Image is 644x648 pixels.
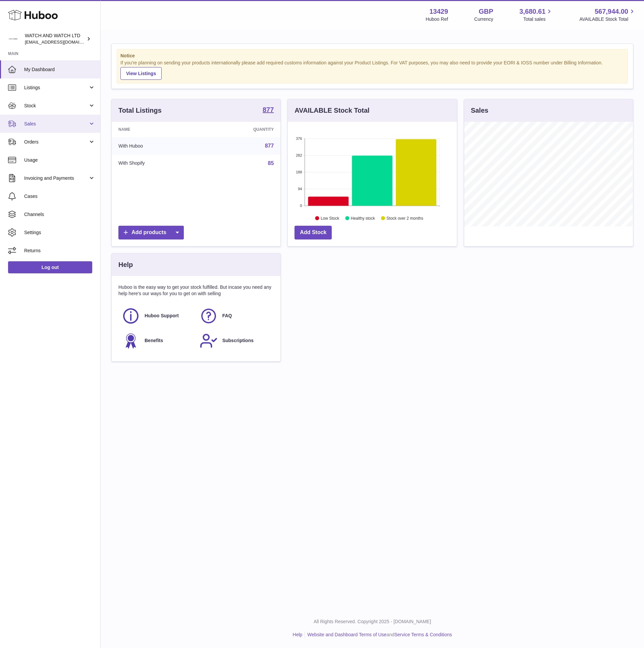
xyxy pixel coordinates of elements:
[8,34,18,44] img: baris@watchandwatch.co.uk
[8,261,92,273] a: Log out
[429,7,448,16] strong: 13429
[24,229,95,236] span: Settings
[122,332,193,350] a: Benefits
[222,337,254,344] span: Subscriptions
[24,121,88,127] span: Sales
[24,139,88,145] span: Orders
[200,307,271,325] a: FAQ
[145,337,163,344] span: Benefits
[106,618,639,625] p: All Rights Reserved. Copyright 2025 - [DOMAIN_NAME]
[263,106,274,113] strong: 877
[479,7,493,16] strong: GBP
[294,226,332,239] a: Add Stock
[300,204,302,208] text: 0
[145,313,179,319] span: Huboo Support
[24,103,88,109] span: Stock
[579,16,636,22] span: AVAILABLE Stock Total
[523,16,553,22] span: Total sales
[305,632,452,638] li: and
[118,106,162,115] h3: Total Listings
[24,175,88,181] span: Invoicing and Payments
[24,193,95,200] span: Cases
[118,260,133,269] h3: Help
[112,155,203,172] td: With Shopify
[298,187,302,191] text: 94
[595,7,628,16] span: 567,944.00
[293,632,303,637] a: Help
[321,216,339,220] text: Low Stock
[120,60,624,80] div: If you're planning on sending your products internationally please add required customs informati...
[112,122,203,137] th: Name
[520,7,553,22] a: 3,680.61 Total sales
[118,226,184,239] a: Add products
[579,7,636,22] a: 567,944.00 AVAILABLE Stock Total
[351,216,375,220] text: Healthy stock
[24,85,88,91] span: Listings
[25,33,85,45] div: WATCH AND WATCH LTD
[24,211,95,218] span: Channels
[426,16,448,22] div: Huboo Ref
[222,313,232,319] span: FAQ
[112,137,203,155] td: With Huboo
[118,284,274,297] p: Huboo is the easy way to get your stock fulfilled. But incase you need any help here's our ways f...
[24,157,95,163] span: Usage
[296,153,302,157] text: 282
[520,7,546,16] span: 3,680.61
[474,16,493,22] div: Currency
[122,307,193,325] a: Huboo Support
[25,39,99,45] span: [EMAIL_ADDRESS][DOMAIN_NAME]
[307,632,386,637] a: Website and Dashboard Terms of Use
[265,143,274,149] a: 877
[120,53,624,59] strong: Notice
[24,248,95,254] span: Returns
[24,66,95,73] span: My Dashboard
[200,332,271,350] a: Subscriptions
[120,67,162,80] a: View Listings
[296,137,302,141] text: 376
[263,106,274,114] a: 877
[296,170,302,174] text: 188
[387,216,423,220] text: Stock over 2 months
[471,106,488,115] h3: Sales
[294,106,369,115] h3: AVAILABLE Stock Total
[394,632,452,637] a: Service Terms & Conditions
[268,160,274,166] a: 85
[203,122,280,137] th: Quantity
